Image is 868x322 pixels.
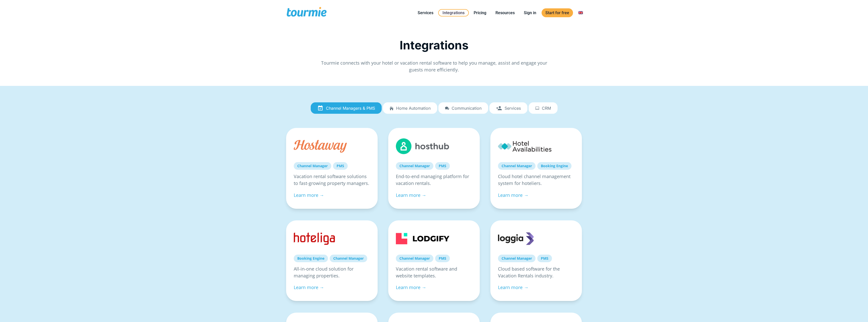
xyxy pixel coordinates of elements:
[537,255,552,262] a: PMS
[396,173,472,187] p: End-to-end managing platform for vacation rentals.
[435,255,450,262] a: PMS
[294,284,324,290] a: Learn more →
[529,102,558,114] a: CRM
[470,10,490,16] a: Pricing
[505,106,521,110] span: Services
[498,266,574,279] p: Cloud based software for the Vacation Rentals industry.
[438,9,469,16] a: Integrations
[396,284,426,290] a: Learn more →
[498,255,535,262] a: Channel Manager
[537,162,571,170] a: Booking Engine
[498,162,535,170] a: Channel Manager
[396,162,433,170] a: Channel Manager
[333,162,348,170] a: PMS
[435,162,450,170] a: PMS
[396,192,426,198] a: Learn more →
[489,102,527,114] a: Services
[383,102,437,114] a: Home automation
[498,192,528,198] a: Learn more →
[396,106,431,110] span: Home automation
[542,8,573,17] a: Start for free
[294,266,370,279] p: All-in-one cloud solution for managing properties.
[311,102,382,114] a: Channel Managers & PMS
[396,255,433,262] a: Channel Manager
[492,10,519,16] a: Resources
[294,255,328,262] a: Booking Engine
[498,173,574,187] p: Cloud hotel channel management system for hoteliers.
[520,10,540,16] a: Sign in
[294,162,331,170] a: Channel Manager
[396,266,472,279] p: Vacation rental software and website templates.
[438,102,488,114] a: Communication
[326,106,375,110] span: Channel Managers & PMS
[321,60,547,73] span: Tourmie connects with your hotel or vacation rental software to help you manage, assist and engag...
[294,192,324,198] a: Learn more →
[498,284,528,290] a: Learn more →
[330,255,367,262] a: Channel Manager
[542,106,551,110] span: CRM
[414,10,437,16] a: Services
[452,106,482,110] span: Communication
[294,173,370,187] p: Vacation rental software solutions to fast-growing property managers.
[400,38,469,52] span: Integrations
